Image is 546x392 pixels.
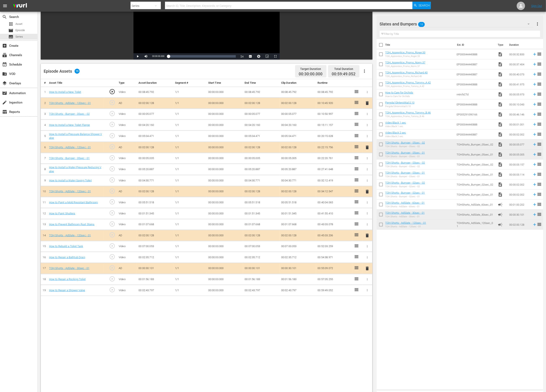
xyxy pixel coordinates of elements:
[109,199,115,205] span: play_circle_outline
[385,151,425,154] a: TOH Shorts - Bumper - 05sec - 01
[255,53,263,59] button: Jump To Time
[173,197,207,208] td: 1/1
[49,179,92,182] a: How to Install a Water Saving Toilet
[173,79,207,87] th: Segment #
[508,139,531,149] td: 00:00:05.077
[532,72,537,77] svg: Add to Episode
[243,98,279,109] td: 00:02:00.128
[385,71,428,74] a: TOH_Apprentice_Promo_Richard.40
[365,188,370,195] button: delete
[385,85,431,88] div: TOH_Apprentice_Promo_Tommy_A.42
[173,109,207,120] td: 1/1
[537,172,542,177] span: reorder
[455,200,496,210] td: TOHShorts_AdSlate_60sec_01
[117,98,137,109] td: AD
[15,28,25,32] span: Episode
[455,99,496,109] td: EP000044440888
[385,51,425,54] a: TOH_Apprentice_Promo_Roger.33
[49,201,98,204] a: How to Paint a Mold Resistant Bathroom
[537,82,542,87] span: reorder
[385,155,425,158] div: TOH Shorts - Bumper - 05sec - 01
[49,245,83,248] a: How to Rebuild a Toilet Tank
[507,39,532,51] th: Duration
[299,66,323,72] div: Target Duration
[279,109,316,120] td: 00:00:05.077
[49,212,75,215] a: How to Paint Shutters
[15,22,22,26] span: Asset
[498,82,503,87] span: Video
[109,89,115,95] span: play_circle_outline
[365,145,370,150] span: delete
[537,62,542,67] span: reorder
[137,153,173,164] td: 00:00:05.005
[137,197,173,208] td: 00:05:51.518
[532,122,537,127] svg: Add to Episode
[207,87,243,98] td: 00:00:00.000
[2,109,7,114] span: Reports
[8,21,13,27] span: Asset
[532,172,537,177] svg: Add to Episode
[41,186,47,197] td: 10
[41,208,47,219] td: 12
[41,120,47,131] td: 4
[498,142,503,147] span: Video
[47,79,104,87] th: Asset Title
[532,102,537,107] svg: Add to Episode
[498,162,503,167] span: Video
[385,111,431,114] a: TOH_Apprentice_Promo_Tommy_B.46
[49,123,90,126] a: How to Install a New Toilet Flange
[2,100,7,105] span: Ingestion
[279,130,316,142] td: 00:05:04.471
[508,109,531,119] td: 00:00:46.146
[109,99,115,106] span: play_circle_outline
[537,122,542,127] span: reorder
[2,81,7,86] span: Overlays
[41,175,47,186] td: 9
[385,95,413,98] div: How to Care for Orchids
[207,109,243,120] td: 00:00:00.000
[385,195,425,198] div: TOH Shorts - Bumper - 02sec - 01
[532,162,537,167] svg: Add to Episode
[109,110,115,117] span: play_circle_outline
[455,89,496,99] td: n4xVbCTd
[137,79,173,87] th: Asset Duration
[2,53,7,58] span: Channels
[455,149,496,159] td: TOHShorts_Bumper_05sec_01
[535,21,540,27] span: more_vert
[455,139,496,149] td: TOHShorts_Bumper_05sec_02
[2,71,7,76] span: VOD
[173,164,207,175] td: 1/1
[365,233,370,239] button: delete
[279,175,316,186] td: 00:04:30.771
[495,39,507,51] th: Type
[508,169,531,180] td: 00:00:03.114
[365,101,370,106] span: delete
[8,34,13,39] span: Series
[385,39,455,51] th: Title
[498,52,503,57] span: Video
[332,72,356,76] span: 00:59:49.052
[316,164,353,175] td: 00:27:41.648
[537,192,542,197] span: reorder
[299,72,323,77] span: 00:30:00.000
[532,202,537,207] svg: Add to Episode
[455,109,496,119] td: EP005291090166
[279,186,316,197] td: 00:02:00.128
[109,121,115,128] span: play_circle_outline
[508,149,531,159] td: 00:00:05.005
[385,101,415,104] a: Pergola10Interstitial.0.10
[173,130,207,142] td: 1/1
[49,157,90,160] a: TOH Shorts - Bumper - 05sec - 01
[455,190,496,200] td: TOHShorts_Bumper_02sec_01
[455,49,496,59] td: EP000044440888
[117,87,137,98] td: Video
[316,186,353,197] td: 00:34:12.547
[508,119,531,129] td: 00:00:01.001
[365,233,370,238] span: delete
[41,79,47,87] th: #
[365,189,370,194] span: delete
[385,125,406,128] div: Video Black 1 sec
[316,175,353,186] td: 00:32:12.419
[243,87,279,98] td: 00:08:45.792
[173,175,207,186] td: 1/1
